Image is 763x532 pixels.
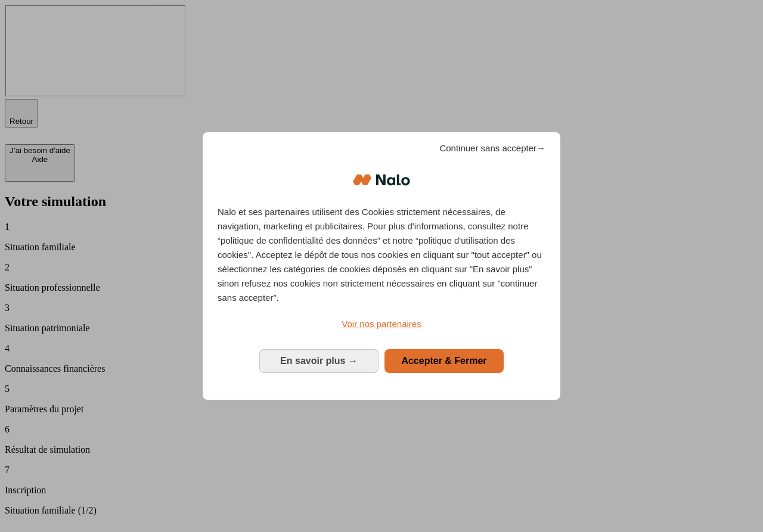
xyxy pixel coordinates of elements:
span: En savoir plus → [280,356,358,366]
p: Nalo et ses partenaires utilisent des Cookies strictement nécessaires, de navigation, marketing e... [218,205,545,305]
span: Continuer sans accepter→ [439,141,545,155]
span: Accepter & Fermer [401,356,486,366]
span: Voir nos partenaires [342,319,421,329]
a: Voir nos partenaires [218,317,545,331]
img: Logo [353,162,410,198]
button: Accepter & Fermer: Accepter notre traitement des données et fermer [384,349,504,373]
button: En savoir plus: Configurer vos consentements [259,349,379,373]
div: Bienvenue chez Nalo Gestion du consentement [203,132,560,400]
